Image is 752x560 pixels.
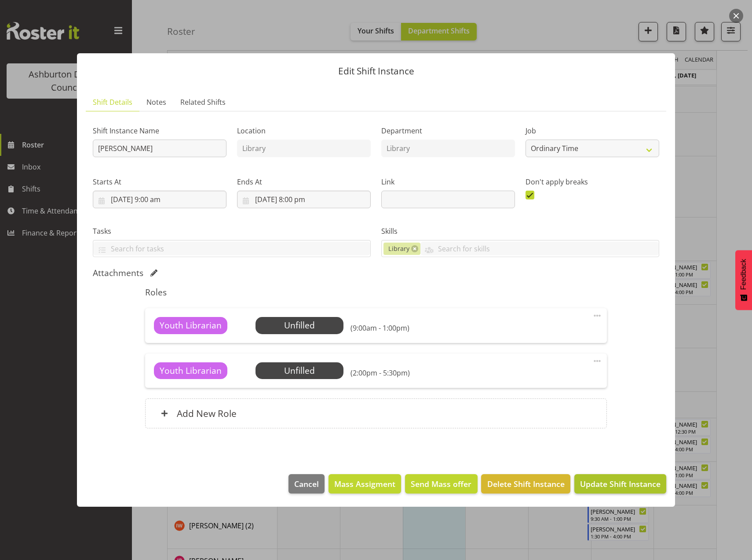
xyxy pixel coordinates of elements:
span: Update Shift Instance [580,478,661,490]
span: Delete Shift Instance [487,478,565,490]
span: Unfilled [284,365,315,376]
span: Youth Librarian [160,319,222,332]
button: Feedback - Show survey [735,250,752,310]
span: Cancel [294,478,319,490]
button: Mass Assigment [329,474,401,494]
span: Library [388,244,409,254]
span: Mass Assigment [334,478,395,490]
label: Department [381,125,515,136]
span: Feedback [740,259,748,290]
h6: (2:00pm - 5:30pm) [350,368,410,377]
button: Update Shift Instance [574,474,666,494]
h5: Attachments [93,268,143,278]
label: Shift Instance Name [93,125,226,136]
label: Starts At [93,177,226,187]
label: Link [381,177,515,187]
input: Shift Instance Name [93,140,226,157]
span: Unfilled [284,319,315,331]
label: Ends At [237,177,371,187]
button: Delete Shift Instance [481,474,570,494]
label: Skills [381,226,659,236]
button: Send Mass offer [405,474,477,494]
span: Youth Librarian [160,365,222,377]
span: Notes [146,97,166,107]
h6: (9:00am - 1:00pm) [350,324,409,332]
label: Job [526,125,659,136]
h5: Roles [145,287,606,298]
label: Don't apply breaks [526,177,659,187]
button: Cancel [288,474,325,494]
input: Click to select... [93,191,226,208]
input: Click to select... [237,191,371,208]
span: Shift Details [93,97,132,107]
span: Send Mass offer [411,478,471,490]
label: Tasks [93,226,371,236]
input: Search for skills [420,242,659,255]
h6: Add New Role [177,408,237,419]
label: Location [237,125,371,136]
span: Related Shifts [180,97,226,107]
input: Search for tasks [93,242,370,255]
p: Edit Shift Instance [86,66,666,76]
